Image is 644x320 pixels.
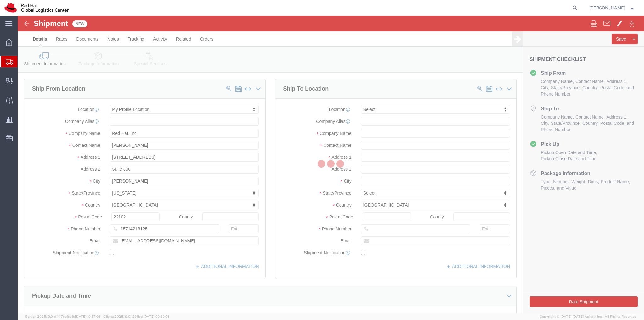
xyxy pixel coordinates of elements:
span: [DATE] 10:47:06 [75,315,101,318]
button: [PERSON_NAME] [589,4,636,12]
span: [DATE] 09:39:01 [143,315,169,318]
span: Ali Cooper [589,4,625,11]
span: Copyright © [DATE]-[DATE] Agistix Inc., All Rights Reserved [540,314,636,319]
span: Client: 2025.19.0-129fbcf [103,315,169,318]
span: Server: 2025.19.0-d447cefac8f [25,315,101,318]
img: logo [4,3,69,13]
